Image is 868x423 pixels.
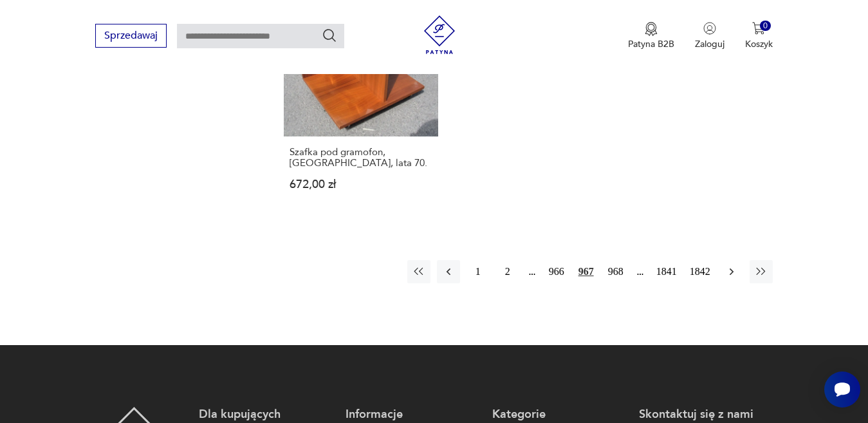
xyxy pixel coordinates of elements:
button: 966 [545,260,568,283]
p: 672,00 zł [290,179,432,190]
img: Ikona medalu [645,22,658,36]
p: Dla kupujących [199,407,333,422]
button: 967 [575,260,598,283]
div: 0 [760,21,771,32]
img: Ikona koszyka [752,22,765,35]
p: Koszyk [745,38,773,50]
button: 2 [496,260,519,283]
a: Ikona medaluPatyna B2B [628,22,674,50]
h3: Szafka pod gramofon, [GEOGRAPHIC_DATA], lata 70. [290,147,432,169]
button: 1842 [687,260,714,283]
button: 0Koszyk [745,22,773,50]
p: Skontaktuj się z nami [639,407,773,422]
p: Patyna B2B [628,38,674,50]
button: 1841 [653,260,680,283]
iframe: Smartsupp widget button [824,371,860,408]
p: Kategorie [492,407,626,422]
button: Szukaj [322,28,337,43]
img: Patyna - sklep z meblami i dekoracjami vintage [420,15,459,54]
a: Sprzedawaj [95,32,167,41]
button: 1 [466,260,490,283]
p: Zaloguj [695,38,725,50]
button: Patyna B2B [628,22,674,50]
button: 968 [604,260,627,283]
p: Informacje [346,407,479,422]
button: Zaloguj [695,22,725,50]
img: Ikonka użytkownika [703,22,716,35]
button: Sprzedawaj [95,24,167,48]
